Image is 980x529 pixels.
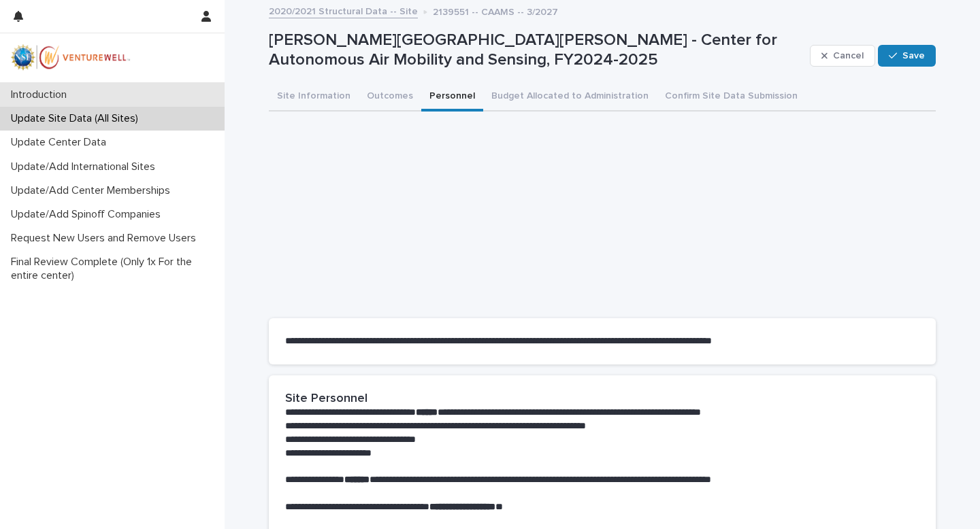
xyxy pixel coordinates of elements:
[5,232,207,245] p: Request New Users and Remove Users
[359,83,421,112] button: Outcomes
[5,136,117,149] p: Update Center Data
[269,31,804,70] p: [PERSON_NAME][GEOGRAPHIC_DATA][PERSON_NAME] - Center for Autonomous Air Mobility and Sensing, FY2...
[269,3,418,18] a: 2020/2021 Structural Data -- Site
[657,83,806,112] button: Confirm Site Data Submission
[5,88,78,101] p: Introduction
[433,3,558,18] p: 2139551 -- CAAMS -- 3/2027
[5,208,171,221] p: Update/Add Spinoff Companies
[5,112,149,125] p: Update Site Data (All Sites)
[878,45,936,67] button: Save
[421,83,483,112] button: Personnel
[483,83,657,112] button: Budget Allocated to Administration
[285,392,367,407] h2: Site Personnel
[810,45,875,67] button: Cancel
[11,44,131,71] img: mWhVGmOKROS2pZaMU8FQ
[833,51,864,61] span: Cancel
[5,184,181,197] p: Update/Add Center Memberships
[269,83,359,112] button: Site Information
[902,51,925,61] span: Save
[5,160,166,173] p: Update/Add International Sites
[5,256,225,281] p: Final Review Complete (Only 1x For the entire center)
